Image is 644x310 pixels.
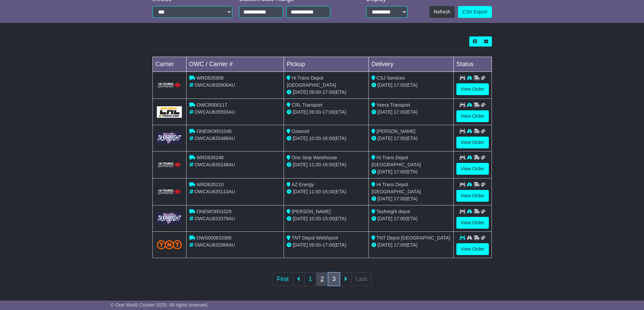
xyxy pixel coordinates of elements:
td: Carrier [152,57,186,72]
div: - (ETA) [287,215,366,222]
span: 17:00 [394,109,406,115]
span: ONEWOR01048 [196,129,231,134]
span: One Stop Warehouse [292,155,337,160]
td: OWC / Carrier # [186,57,284,72]
span: OWCAU635248AU [194,162,235,167]
span: Tasfreight depot [377,209,410,214]
td: Pickup [284,57,369,72]
div: - (ETA) [287,135,366,142]
img: TNT_Domestic.png [157,240,182,249]
span: 17:00 [394,136,406,141]
a: View Order [456,163,489,175]
span: OWCAU635110AU [194,189,235,194]
span: [DATE] [378,136,392,141]
span: 09:00 [309,242,321,248]
span: [DATE] [378,169,392,174]
div: (ETA) [372,168,451,175]
div: (ETA) [372,135,451,142]
span: CSJ Services [377,75,405,81]
a: CSV Export [458,6,492,18]
span: [DATE] [293,89,308,95]
span: 17:00 [323,109,334,115]
div: - (ETA) [287,242,366,249]
span: Hi Trans Depot [GEOGRAPHIC_DATA] [372,155,421,167]
span: 17:00 [394,82,406,88]
a: 3 [328,272,340,286]
div: - (ETA) [287,161,366,168]
div: - (ETA) [287,188,366,195]
span: OWCAU635486AU [194,136,235,141]
span: WRD635110 [196,182,223,187]
div: (ETA) [372,195,451,202]
span: ONEWOR01029 [196,209,231,214]
span: 09:00 [309,89,321,95]
span: WRD635906 [196,75,223,81]
span: 15:00 [323,216,334,221]
span: 10:00 [309,136,321,141]
span: [DATE] [293,216,308,221]
a: View Order [456,243,489,255]
div: (ETA) [372,82,451,89]
span: Veera Transport [377,102,410,108]
div: (ETA) [372,242,451,249]
span: 11:00 [309,189,321,194]
span: [DATE] [378,196,392,201]
span: Hi Trans Depot [GEOGRAPHIC_DATA] [372,182,421,194]
button: Refresh [429,6,455,18]
span: 11:00 [309,162,321,167]
span: [PERSON_NAME] [292,209,331,214]
span: OWCAU633379AU [194,216,235,221]
a: View Order [456,217,489,229]
span: 17:00 [323,242,334,248]
div: (ETA) [372,109,451,116]
span: [DATE] [293,189,308,194]
span: 17:00 [323,89,334,95]
td: Delivery [368,57,453,72]
span: [DATE] [378,109,392,115]
span: Ozwood [292,129,309,134]
span: [DATE] [293,162,308,167]
span: [DATE] [293,136,308,141]
a: View Order [456,137,489,148]
span: 17:00 [394,169,406,174]
span: 17:00 [394,216,406,221]
img: HiTrans.png [157,82,182,89]
div: - (ETA) [287,89,366,96]
div: (ETA) [372,215,451,222]
img: GetCarrierServiceLogo [157,132,182,145]
span: [DATE] [378,242,392,248]
a: First [272,272,293,286]
span: OWCAU635906AU [194,82,235,88]
a: 1 [304,272,316,286]
span: [DATE] [378,216,392,221]
span: © One World Courier 2025. All rights reserved. [111,302,209,308]
span: OWCAU635593AU [194,109,235,115]
a: 2 [316,272,328,286]
a: View Order [456,110,489,122]
img: HiTrans.png [157,189,182,195]
span: OWS000633368 [196,235,232,241]
div: - (ETA) [287,109,366,116]
span: WRD635248 [196,155,223,160]
span: TNT Depot Welshpool [292,235,338,241]
td: Status [453,57,492,72]
img: GetCarrierServiceLogo [157,212,182,225]
span: CRL Transport [292,102,323,108]
span: 09:00 [309,109,321,115]
span: [DATE] [378,82,392,88]
span: 17:00 [394,242,406,248]
a: View Order [456,190,489,202]
span: 16:00 [323,162,334,167]
span: [DATE] [293,109,308,115]
img: HiTrans.png [157,162,182,168]
span: 10:00 [309,216,321,221]
span: OWCAU633368AU [194,242,235,248]
span: AZ Energy [291,182,314,187]
span: [DATE] [293,242,308,248]
span: [PERSON_NAME] [377,129,415,134]
span: TNT Depot [GEOGRAPHIC_DATA] [377,235,450,241]
a: View Order [456,83,489,95]
span: 16:00 [323,136,334,141]
img: GetCarrierServiceLogo [157,106,182,118]
span: 16:00 [323,189,334,194]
